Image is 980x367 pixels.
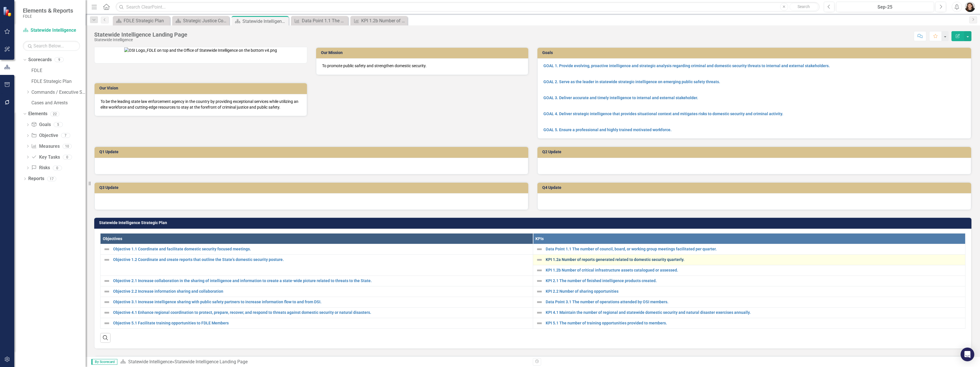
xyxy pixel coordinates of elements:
a: Scorecards [28,57,52,63]
a: GOAL 2. Serve as the leader in statewide strategic intelligence on emerging public safety threats. [543,79,720,84]
a: FDLE Strategic Plan [114,17,168,24]
img: Not Defined [536,267,543,274]
a: Objective 1.2 Coordinate and create reports that outline the State’s domestic security posture. [113,258,530,262]
p: To promote public safety and strengthen domestic security. [322,63,523,69]
img: Not Defined [103,256,110,263]
td: Double-Click to Edit Right Click for Context Menu [533,286,965,297]
td: Double-Click to Edit Right Click for Context Menu [533,254,965,265]
span: By Scorecard [91,359,117,365]
img: Not Defined [536,320,543,327]
a: Objective 3.1 Increase intelligence sharing with public safety partners to increase information f... [113,300,530,304]
h3: Q3 Update [99,186,525,190]
img: Not Defined [536,309,543,316]
img: Not Defined [103,278,110,284]
a: KPI 1.2b Number of critical infrastructure assets catalogued or assessed. [546,268,963,272]
a: Objective 5.1 Facilitate training opportunities to FDLE Members [113,321,530,325]
div: Strategic Justice Command [183,17,228,24]
h3: Our Mission [321,51,526,55]
div: Sep-25 [838,4,932,11]
img: Not Defined [103,320,110,327]
img: Linda Infinger [965,2,975,12]
div: Statewide Intelligence [94,38,187,42]
a: KPI 1.2a Number of reports generated related to domestic security quarterly. [546,258,963,262]
img: Not Defined [536,278,543,284]
div: Data Point 1.1 The number of council, board, or working group meetings facilitated per quarter. [302,17,347,24]
span: Search [798,4,810,9]
button: Sep-25 [836,2,934,12]
a: GOAL 3. Deliver accurate and timely intelligence to internal and external stakeholder. [543,95,698,100]
a: Objective 1.1 Coordinate and facilitate domestic security focused meetings. [113,247,530,251]
a: Data Point 3.1 The number of operations attended by OSI members. [546,300,963,304]
td: Double-Click to Edit Right Click for Context Menu [101,276,533,286]
td: Double-Click to Edit Right Click for Context Menu [533,318,965,328]
div: Statewide Intelligence Landing Page [94,31,187,38]
a: Strategic Justice Command [174,17,228,24]
div: Open Intercom Messenger [961,348,974,361]
td: Double-Click to Edit Right Click for Context Menu [101,297,533,307]
div: 5 [54,122,63,127]
a: Objective 4.1 Enhance regional coordination to protect, prepare, recover, and respond to threats ... [113,310,530,315]
h3: Q4 Update [542,186,968,190]
td: Double-Click to Edit Right Click for Context Menu [533,276,965,286]
a: KPI 2.1 The number of finished intelligence products created. [546,279,963,283]
div: 7 [61,133,70,138]
div: FDLE Strategic Plan [124,17,168,24]
div: Statewide Intelligence Landing Page [174,359,248,364]
div: 22 [50,111,59,116]
a: KPI 2.2 Number of sharing opportunities [546,289,963,294]
button: Search [790,3,818,11]
td: Double-Click to Edit Right Click for Context Menu [533,307,965,318]
a: Data Point 1.1 The number of council, board, or working group meetings facilitated per quarter. [292,17,347,24]
a: Key Tasks [31,154,60,161]
td: Double-Click to Edit Right Click for Context Menu [533,265,965,276]
a: KPI 5.1 The number of training opportunities provided to members. [546,321,963,325]
input: Search Below... [23,41,80,51]
h3: Statewide Intelligence Strategic Plan [99,221,969,225]
td: Double-Click to Edit Right Click for Context Menu [101,318,533,328]
a: FDLE Strategic Plan [31,78,86,85]
input: Search ClearPoint... [116,2,820,12]
div: Statewide Intelligence Landing Page [242,18,287,25]
p: To be the leading state law enforcement agency in the country by providing exceptional services w... [101,99,301,110]
a: Statewide Intelligence [23,27,80,34]
td: Double-Click to Edit Right Click for Context Menu [101,286,533,297]
a: Elements [28,111,47,117]
div: KPI 1.2b Number of critical infrastructure assets catalogued or assessed. [361,17,406,24]
img: ClearPoint Strategy [3,7,13,17]
a: Commands / Executive Support Branch [31,89,86,96]
div: 9 [55,57,64,62]
img: Not Defined [536,256,543,263]
a: GOAL 1. Provide evolving, proactive intelligence and strategic analysis regarding criminal and do... [543,63,830,68]
img: Not Defined [536,246,543,253]
a: Objective 2.1 Increase collaboration in the sharing of intelligence and information to create a s... [113,279,530,283]
img: Not Defined [103,288,110,295]
a: Objective [31,132,58,139]
a: Measures [31,143,59,150]
div: 0 [53,165,62,170]
a: Reports [28,175,44,182]
a: Risks [31,165,50,171]
img: Not Defined [536,288,543,295]
img: Not Defined [103,309,110,316]
a: KPI 1.2b Number of critical infrastructure assets catalogued or assessed. [352,17,406,24]
a: KPI 4.1 Maintain the number of regional and statewide domestic security and natural disaster exer... [546,310,963,315]
h3: Goals [542,51,968,55]
td: Double-Click to Edit Right Click for Context Menu [533,297,965,307]
a: GOAL 5. Ensure a professional and highly trained motivated workforce. [543,127,672,132]
div: 17 [47,176,56,181]
a: Objective 2.2 Increase information sharing and collaboration [113,289,530,294]
img: OSI Logo_FDLE on top and the Office of Statewide Intelligence on the bottom v4.png [124,47,277,53]
h3: Q2 Update [542,150,968,154]
div: 10 [63,144,72,149]
a: Data Point 1.1 The number of council, board, or working group meetings facilitated per quarter. [546,247,963,251]
img: Not Defined [103,299,110,306]
td: Double-Click to Edit Right Click for Context Menu [533,244,965,254]
a: FDLE [31,67,86,74]
div: 0 [63,155,72,159]
td: Double-Click to Edit Right Click for Context Menu [101,254,533,276]
small: FDLE [23,14,73,19]
span: Elements & Reports [23,7,73,14]
a: GOAL 4. Deliver strategic intelligence that provides situational context and mitigates risks to d... [543,111,783,116]
div: » [120,359,529,365]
